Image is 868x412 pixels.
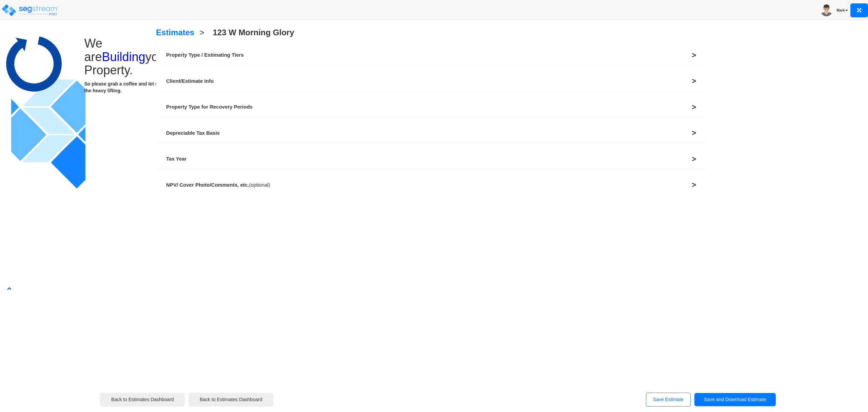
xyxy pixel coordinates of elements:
h5: Client/Estimate Info [166,78,683,84]
a: Estimates [151,21,197,42]
div: > [683,50,696,60]
h3: Estimates [156,28,197,39]
span: (optional) [260,181,285,188]
div: > [683,154,696,164]
div: > [683,128,696,138]
div: > [683,102,696,112]
b: Mark [835,8,845,13]
h5: Tax Year [166,156,683,162]
div: > [683,76,696,86]
h5: NPV/ Cover Photo/Comments, etc. [166,182,683,188]
a: 123 W Morning Glory [210,21,299,42]
button: Save and Download Estimate [688,393,776,406]
div: > [683,180,696,190]
h5: Property Type / Estimating Tiers [166,52,683,58]
h5: Property Type for Recovery Periods [166,104,683,110]
h5: Depreciable Tax Basis [166,130,683,136]
button: Save Estimate [636,393,684,407]
h3: 123 W Morning Glory [215,28,299,39]
img: logo_pro_r.png [1,3,59,17]
a: Back to Estimates Dashboard [189,393,273,407]
h3: > [202,28,207,39]
a: Back to Estimates Dashboard [100,393,185,407]
img: avatar.png [818,4,830,16]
